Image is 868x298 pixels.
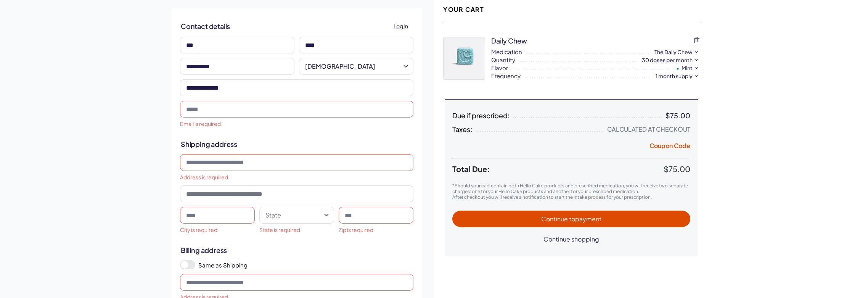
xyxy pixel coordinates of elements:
p: City is required [180,226,255,234]
h2: Your Cart [443,5,484,14]
h2: Shipping address [181,139,413,149]
span: $75.00 [664,164,690,174]
span: After checkout you will receive a notification to start the intake process for your prescription. [452,194,652,200]
p: *Should your cart contain both Hello Cake products and prescribed medication, you will receive tw... [452,183,690,194]
span: Continue [541,215,601,223]
span: Flavor [491,64,508,72]
span: Continue shopping [543,235,599,243]
button: Coupon Code [649,142,690,152]
span: Due if prescribed: [452,112,510,119]
button: Continue topayment [452,211,690,227]
img: XHPTccMLMIZYTR7DxySJzuHzOnKSslFgwGrl5y4U.jpg [444,37,485,79]
span: Medication [491,48,522,56]
span: Quantity [491,56,515,64]
div: Daily Chew [491,36,527,45]
a: Log In [389,19,413,34]
span: to payment [569,215,601,223]
span: Frequency [491,72,521,80]
span: Log In [394,22,408,31]
p: Zip is required [339,226,413,234]
p: State is required [259,226,334,234]
label: Same as Shipping [198,261,413,269]
div: $75.00 [665,112,690,119]
h2: Contact details [181,19,413,34]
span: Taxes: [452,126,473,133]
span: Total Due: [452,164,664,174]
h2: Billing address [181,245,413,255]
div: Calculated at Checkout [607,126,690,133]
p: Address is required [180,174,413,181]
p: Email is required [180,120,413,128]
button: Continue shopping [536,231,607,247]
